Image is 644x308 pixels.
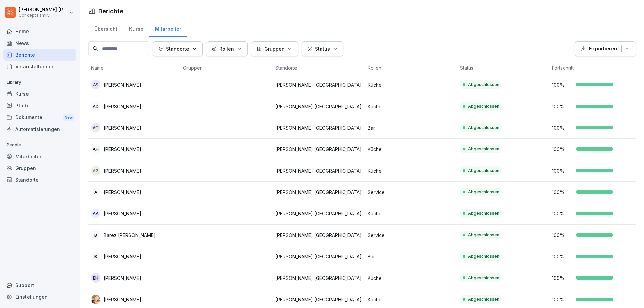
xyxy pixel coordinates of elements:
[552,167,572,174] p: 100 %
[468,296,499,302] p: Abgeschlossen
[368,103,454,110] p: Küche
[368,189,454,196] p: Service
[549,62,642,74] th: Fortschritt
[368,274,454,282] p: Küche
[3,111,76,124] a: DokumenteNew
[88,62,180,74] th: Name
[91,166,100,175] div: AZ
[368,81,454,88] p: Küche
[468,210,499,217] p: Abgeschlossen
[3,61,76,72] a: Veranstaltungen
[104,189,141,196] p: [PERSON_NAME]
[275,103,362,110] p: [PERSON_NAME] [GEOGRAPHIC_DATA]
[468,232,499,238] p: Abgeschlossen
[552,103,572,110] p: 100 %
[166,45,189,52] p: Standorte
[552,81,572,88] p: 100 %
[368,124,454,131] p: Bar
[552,146,572,153] p: 100 %
[180,62,273,74] th: Gruppen
[275,124,362,131] p: [PERSON_NAME] [GEOGRAPHIC_DATA]
[123,20,149,37] a: Kurse
[552,232,572,239] p: 100 %
[302,41,343,56] button: Status
[468,125,499,131] p: Abgeschlossen
[3,150,76,162] a: Mitarbeiter
[275,232,362,239] p: [PERSON_NAME] [GEOGRAPHIC_DATA]
[275,189,362,196] p: [PERSON_NAME] [GEOGRAPHIC_DATA]
[104,81,141,88] p: [PERSON_NAME]
[3,49,76,61] a: Berichte
[273,62,365,74] th: Standorte
[63,114,74,121] div: New
[275,296,362,303] p: [PERSON_NAME] [GEOGRAPHIC_DATA]
[104,103,141,110] p: [PERSON_NAME]
[468,146,499,152] p: Abgeschlossen
[91,102,100,111] div: AD
[275,210,362,217] p: [PERSON_NAME] [GEOGRAPHIC_DATA]
[589,45,617,53] p: Exportieren
[104,296,141,303] p: [PERSON_NAME]
[368,146,454,153] p: Küche
[275,167,362,174] p: [PERSON_NAME] [GEOGRAPHIC_DATA]
[3,140,76,150] p: People
[3,291,76,303] div: Einstellungen
[264,45,285,52] p: Gruppen
[468,82,499,88] p: Abgeschlossen
[552,124,572,131] p: 100 %
[368,296,454,303] p: Küche
[91,123,100,132] div: AO
[468,103,499,109] p: Abgeschlossen
[275,274,362,282] p: [PERSON_NAME] [GEOGRAPHIC_DATA]
[552,274,572,282] p: 100 %
[104,210,141,217] p: [PERSON_NAME]
[251,41,298,56] button: Gruppen
[368,210,454,217] p: Küche
[3,162,76,174] a: Gruppen
[91,295,100,304] img: gl91fgz8pjwqs931pqurrzcv.png
[91,273,100,283] div: BH
[368,232,454,239] p: Service
[3,123,76,135] a: Automatisierungen
[275,146,362,153] p: [PERSON_NAME] [GEOGRAPHIC_DATA]
[219,45,234,52] p: Rollen
[91,230,100,240] div: B
[3,37,76,49] a: News
[552,253,572,260] p: 100 %
[104,146,141,153] p: [PERSON_NAME]
[88,20,123,37] a: Übersicht
[468,253,499,259] p: Abgeschlossen
[3,100,76,111] a: Pfade
[104,167,141,174] p: [PERSON_NAME]
[368,253,454,260] p: Bar
[3,174,76,186] a: Standorte
[104,253,141,260] p: [PERSON_NAME]
[19,7,68,13] p: [PERSON_NAME] [PERSON_NAME]
[19,13,68,18] p: Concept Family
[575,41,636,56] button: Exportieren
[552,189,572,196] p: 100 %
[3,25,76,37] div: Home
[206,41,248,56] button: Rollen
[275,253,362,260] p: [PERSON_NAME] [GEOGRAPHIC_DATA]
[552,296,572,303] p: 100 %
[552,210,572,217] p: 100 %
[3,88,76,100] a: Kurse
[3,279,76,291] div: Support
[3,111,76,124] div: Dokumente
[104,124,141,131] p: [PERSON_NAME]
[315,45,330,52] p: Status
[468,275,499,281] p: Abgeschlossen
[468,189,499,195] p: Abgeschlossen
